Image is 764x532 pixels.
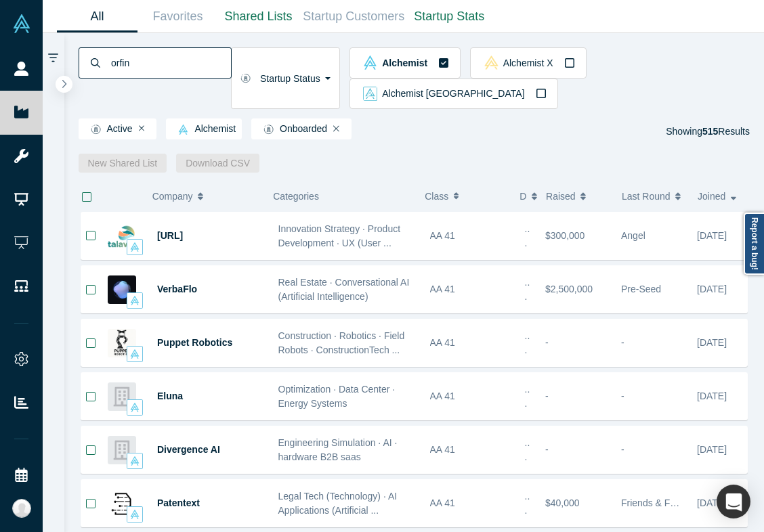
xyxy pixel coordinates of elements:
span: Alchemist [172,124,236,135]
span: Company [152,182,193,210]
div: ... [525,436,532,464]
span: - [621,337,624,348]
button: Bookmark [81,480,100,527]
span: Engineering Simulation · AI · hardware B2B saas [278,437,398,462]
button: Startup Status [231,47,340,109]
a: All [57,1,137,32]
div: ... [525,275,532,304]
img: alchemist Vault Logo [363,56,377,70]
a: Divergence AI [157,444,220,455]
button: Bookmark [81,319,100,366]
span: Optimization · Data Center · Energy Systems [278,384,396,409]
button: Bookmark [81,266,100,313]
div: AA 41 [430,480,511,527]
div: AA 41 [430,373,511,420]
a: [URL] [157,230,183,241]
span: [DATE] [697,337,727,348]
span: Description [519,182,526,210]
span: [DATE] [697,391,727,401]
img: Divergence AI's Logo [108,436,136,464]
span: - [545,337,549,348]
span: Last Round [622,182,671,210]
span: Active [85,124,133,135]
a: Shared Lists [218,1,299,32]
span: Onboarded [257,124,327,135]
span: [DATE] [697,497,727,508]
img: Eluna's Logo [108,382,136,411]
span: Class [425,182,448,210]
span: Joined [698,182,725,210]
span: $300,000 [545,230,585,241]
span: $40,000 [545,497,580,508]
span: [DATE] [697,284,727,294]
button: alchemist Vault LogoAlchemist [349,47,461,79]
div: ... [525,382,532,411]
img: alchemist Vault Logo [178,125,188,135]
button: Company [152,182,252,210]
span: - [545,391,549,401]
img: alchemist Vault Logo [130,403,140,412]
a: Eluna [157,391,183,401]
button: Remove Filter [139,124,145,133]
button: Class [425,182,498,210]
img: Patentext's Logo [108,489,136,518]
button: New Shared List [79,154,167,173]
a: Patentext [157,497,200,508]
span: - [621,444,624,455]
button: Raised [546,182,608,210]
span: Raised [546,182,576,210]
span: Legal Tech (Technology) · AI Applications (Artificial ... [278,491,398,516]
img: Startup status [263,124,274,135]
img: Alchemist Vault Logo [12,14,31,33]
a: Puppet Robotics [157,337,232,348]
strong: 515 [702,126,718,137]
img: alchemist Vault Logo [130,510,140,519]
img: alchemistx Vault Logo [484,56,498,70]
button: Bookmark [81,373,100,420]
a: Favorites [137,1,218,32]
span: - [621,391,624,401]
span: [DATE] [697,444,727,455]
a: Startup Customers [299,1,409,32]
span: Angel [621,230,645,241]
img: Startup status [91,124,101,135]
div: AA 41 [430,426,511,473]
img: Talawa.ai's Logo [108,222,136,250]
img: alchemist Vault Logo [130,456,140,466]
input: Search by company name, class, customer, one-liner or category [110,47,231,79]
button: Last Round [622,182,683,210]
button: Bookmark [81,426,100,473]
span: - [545,444,549,455]
a: VerbaFlo [157,284,197,294]
img: Startup status [240,73,251,84]
img: VerbaFlo's Logo [108,275,136,304]
button: Bookmark [81,212,100,259]
span: Categories [273,191,319,202]
button: Description [519,182,532,210]
button: Download CSV [176,154,259,173]
span: [DATE] [697,230,727,241]
a: Report a bug! [744,213,764,275]
span: Innovation Strategy · Product Development · UX (User ... [278,223,401,248]
img: Katinka Harsányi's Account [12,499,31,518]
div: ... [525,489,532,518]
img: alchemist Vault Logo [130,349,140,359]
button: Joined [698,182,740,210]
img: alchemist Vault Logo [130,296,140,305]
button: Remove Filter [333,124,339,133]
span: Showing Results [666,126,750,137]
span: Alchemist [382,58,427,68]
img: Puppet Robotics's Logo [108,329,136,357]
span: Alchemist X [503,58,553,68]
img: alchemist Vault Logo [130,242,140,252]
span: Real Estate · Conversational AI (Artificial Intelligence) [278,277,410,302]
div: AA 41 [430,213,511,259]
span: Construction · Robotics · Field Robots · ConstructionTech ... [278,330,405,355]
button: alchemist_aj Vault LogoAlchemist [GEOGRAPHIC_DATA] [349,79,558,110]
